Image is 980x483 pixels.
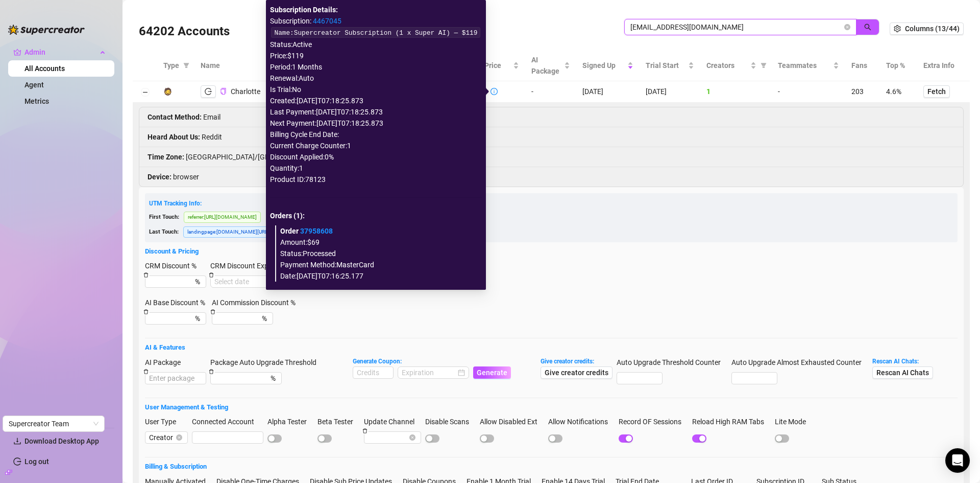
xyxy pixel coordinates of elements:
[216,313,260,324] input: AI Commission Discount %
[220,88,227,96] button: Copy Account UID
[362,428,367,433] span: delete
[24,457,49,466] a: Log out
[231,87,260,96] span: Charlotte
[576,50,639,81] th: Signed Up
[317,416,360,427] label: Beta Tester
[353,358,402,365] strong: Generate Coupon:
[24,437,99,445] span: Download Desktop App
[732,373,777,384] input: Auto Upgrade Almost Exhausted Counter
[271,27,480,38] code: Name: Supercreator Subscription (1 x Super AI) — $119
[149,276,193,287] input: CRM Discount %
[214,373,268,384] input: Package Auto Upgrade Threshold
[473,366,511,379] button: Generate
[531,54,562,77] span: AI Package
[353,367,393,378] input: Credits
[778,60,831,71] span: Teammates
[480,434,494,443] button: Allow Disabled Ext
[927,87,946,96] span: Fetch
[945,448,970,473] div: Open Intercom Messenger
[270,6,338,14] strong: Subscription Details:
[300,227,333,235] a: 37958608
[183,226,273,238] span: landingpage : [DOMAIN_NAME][URL]
[582,60,625,71] span: Signed Up
[270,50,482,61] div: Price: $119
[181,58,191,73] span: filter
[149,432,184,443] span: Creator
[145,462,958,472] h5: Billing & Subscription
[143,272,149,278] span: delete
[425,434,439,443] button: Disable Scans
[24,64,65,73] a: All Accounts
[758,58,769,73] span: filter
[149,313,193,324] input: AI Base Discount %
[872,358,919,365] strong: Rescan AI Chats:
[851,87,864,96] span: 203
[880,50,917,81] th: Top %
[145,357,187,368] label: AI Package
[145,342,958,353] h5: AI & Features
[409,434,415,441] span: close-circle
[145,416,183,427] label: User Type
[619,434,633,443] button: Record OF Sessions
[548,434,562,443] button: Allow Notifications
[24,81,44,89] a: Agent
[270,73,482,84] div: Renewal: Auto
[280,259,478,270] div: Payment Method: MasterCard
[545,369,608,377] span: Give creator credits
[13,437,21,445] span: download
[270,39,482,50] div: Status: Active
[706,87,710,96] span: 1
[270,15,482,27] div: Subscription:
[425,416,476,427] label: Disable Scans
[917,50,970,81] th: Extra Info
[270,174,482,185] div: Product ID: 78123
[139,147,963,167] li: [GEOGRAPHIC_DATA]/[GEOGRAPHIC_DATA]
[270,212,305,220] strong: Orders ( 1 ):
[477,369,507,377] span: Generate
[176,434,182,441] span: close-circle
[145,297,212,308] label: AI Base Discount %
[149,200,202,207] span: UTM Tracking Info:
[209,369,214,374] span: delete
[139,24,230,40] h3: 64202 Accounts
[778,87,780,96] span: -
[491,88,498,95] span: info-circle
[640,81,700,103] td: [DATE]
[923,85,950,98] button: Fetch
[619,416,688,427] label: Record OF Sessions
[630,21,842,33] input: Search by UID / Name / Email / Creator Username
[205,88,212,95] span: logout
[845,50,880,81] th: Fans
[772,50,845,81] th: Teammates
[894,25,901,32] span: setting
[775,416,813,427] label: Lite Mode
[270,151,482,163] div: Discount Applied: 0 %
[139,107,963,127] li: Email
[148,173,171,181] strong: Device :
[876,369,929,377] span: Rescan AI Chats
[548,416,615,427] label: Allow Notifications
[402,367,456,378] input: Expiration
[464,50,525,81] th: Sub Price
[270,163,482,174] div: Quantity: 1
[13,48,21,56] span: crown
[183,62,189,68] span: filter
[890,22,964,35] button: Columns (13/44)
[145,402,958,412] h5: User Management & Testing
[214,276,268,287] input: CRM Discount Expiration
[210,309,215,314] span: delete
[541,358,594,365] strong: Give creator credits:
[143,309,149,314] span: delete
[148,113,202,121] strong: Contact Method :
[139,167,963,187] li: browser
[886,87,901,96] span: 4.6%
[184,212,261,223] span: referrer : [URL][DOMAIN_NAME]
[731,357,868,368] label: Auto Upgrade Almost Exhausted Counter
[5,469,12,476] span: build
[692,416,771,427] label: Reload High RAM Tabs
[270,61,482,73] div: Period: 1 Months
[139,127,963,147] li: Reddit
[210,260,296,271] label: CRM Discount Expiration
[692,434,706,443] button: Reload High RAM Tabs
[270,106,482,118] div: Last Payment: [DATE]T07:18:25.873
